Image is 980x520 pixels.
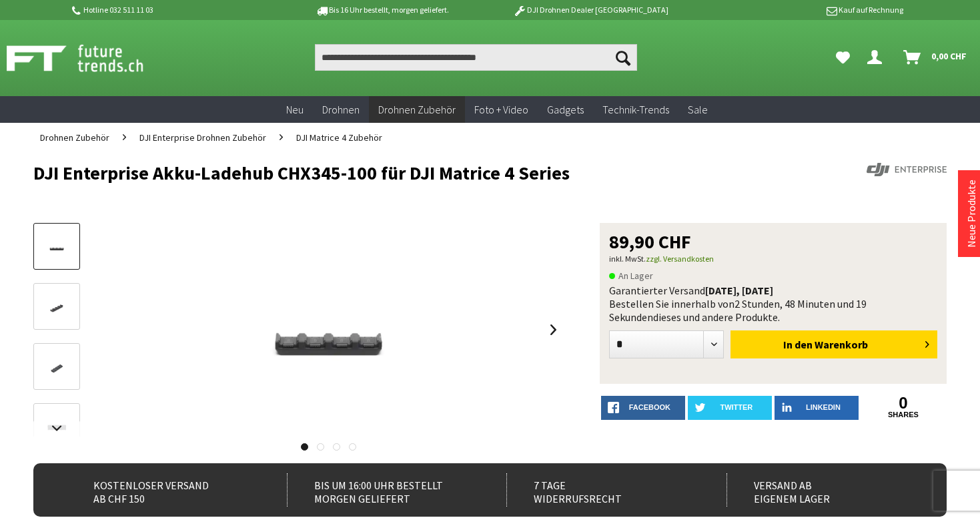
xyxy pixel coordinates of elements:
button: In den Warenkorb [730,330,937,358]
a: 0 [861,396,945,411]
span: DJI Enterprise Drohnen Zubehör [139,132,266,144]
a: Gadgets [538,96,593,123]
a: zzgl. Versandkosten [646,254,714,264]
a: DJI Matrice 4 Zubehör [290,123,389,152]
img: DJI Enterprise Akku-Ladehub CHX345-100 für DJI Matrice 4 Series [180,223,476,437]
span: Neu [286,103,304,116]
span: Drohnen Zubehör [378,103,456,116]
div: Kostenloser Versand ab CHF 150 [67,473,260,507]
a: Meine Favoriten [829,44,857,71]
p: Bis 16 Uhr bestellt, morgen geliefert. [278,2,486,18]
span: facebook [629,403,670,411]
a: Dein Konto [862,44,893,71]
input: Produkt, Marke, Kategorie, EAN, Artikelnummer… [315,44,637,71]
a: LinkedIn [775,396,859,420]
a: Foto + Video [465,96,538,123]
img: Vorschau: DJI Enterprise Akku-Ladehub CHX345-100 für DJI Matrice 4 Series [37,233,76,261]
span: Gadgets [547,103,584,116]
p: inkl. MwSt. [609,251,937,267]
a: Drohnen Zubehör [369,96,465,123]
p: Hotline 032 511 11 03 [70,2,278,18]
span: Drohnen [322,103,360,116]
span: Drohnen Zubehör [40,132,109,144]
b: [DATE], [DATE] [705,284,773,297]
img: DJI Enterprise [867,163,947,176]
a: DJI Enterprise Drohnen Zubehör [133,123,273,152]
span: LinkedIn [806,403,841,411]
span: DJI Matrice 4 Zubehör [296,132,382,144]
h1: DJI Enterprise Akku-Ladehub CHX345-100 für DJI Matrice 4 Series [33,163,764,183]
span: twitter [720,403,753,411]
p: Kauf auf Rechnung [695,2,903,18]
span: Technik-Trends [602,103,669,116]
span: 89,90 CHF [609,232,691,251]
img: Shop Futuretrends - zur Startseite wechseln [7,41,173,75]
button: Suchen [609,44,637,71]
p: DJI Drohnen Dealer [GEOGRAPHIC_DATA] [486,2,694,18]
a: twitter [688,396,772,420]
a: facebook [601,396,685,420]
span: An Lager [609,268,653,284]
a: shares [861,411,945,419]
div: 7 Tage Widerrufsrecht [506,473,700,507]
div: Bis um 16:00 Uhr bestellt Morgen geliefert [287,473,480,507]
a: Sale [678,96,717,123]
span: 2 Stunden, 48 Minuten und 19 Sekunden [609,297,867,324]
span: In den [783,338,813,351]
a: Drohnen [313,96,369,123]
a: Drohnen Zubehör [33,123,116,152]
span: Foto + Video [474,103,528,116]
a: Warenkorb [898,44,973,71]
a: Neue Produkte [965,180,978,248]
div: Garantierter Versand Bestellen Sie innerhalb von dieses und andere Produkte. [609,284,937,324]
span: 0,00 CHF [931,45,967,67]
div: Versand ab eigenem Lager [726,473,920,507]
a: Neu [277,96,313,123]
a: Technik-Trends [593,96,678,123]
span: Warenkorb [815,338,868,351]
span: Sale [688,103,708,116]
